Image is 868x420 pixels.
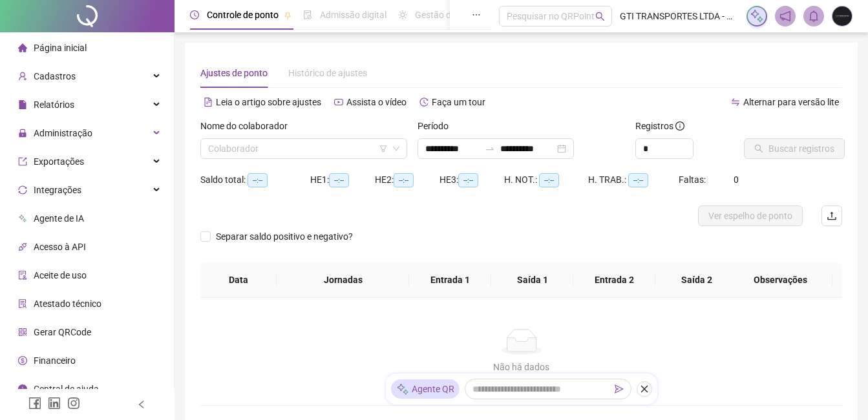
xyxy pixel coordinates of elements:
[743,97,839,107] span: Alternar para versão lite
[398,10,407,19] span: sun
[137,400,146,409] span: left
[379,145,387,152] span: filter
[779,10,791,22] span: notification
[34,213,84,224] span: Agente de IA
[216,97,321,107] span: Leia o artigo sobre ajustes
[419,98,429,107] span: history
[204,98,213,107] span: file-text
[34,242,86,252] span: Acesso à API
[34,299,101,309] span: Atestado técnico
[34,355,76,366] span: Financeiro
[67,397,80,410] span: instagram
[485,143,495,154] span: swap-right
[18,242,27,251] span: api
[698,205,803,226] button: Ver espelho de ponto
[34,270,87,280] span: Aceite de uso
[832,6,852,26] img: 79366
[18,43,27,52] span: home
[277,262,409,298] th: Jornadas
[573,262,655,298] th: Entrada 2
[303,10,312,19] span: file-done
[310,173,375,187] div: HE 1:
[439,173,504,187] div: HE 3:
[485,143,495,154] span: to
[415,10,480,20] span: Gestão de férias
[329,173,349,187] span: --:--
[34,156,84,167] span: Exportações
[588,173,679,187] div: H. TRAB.:
[200,173,310,187] div: Saldo total:
[334,98,343,107] span: youtube
[738,273,822,287] span: Observações
[615,384,624,394] span: send
[216,360,827,374] div: Não há dados
[34,128,92,138] span: Administração
[346,97,407,107] span: Assista o vídeo
[635,119,684,133] span: Registros
[207,10,279,20] span: Controle de ponto
[744,138,845,159] button: Buscar registros
[211,229,358,244] span: Separar saldo positivo e negativo?
[34,384,99,394] span: Central de ajuda
[392,145,400,152] span: down
[504,173,588,187] div: H. NOT.:
[472,10,481,19] span: ellipsis
[200,68,268,78] span: Ajustes de ponto
[284,12,291,19] span: pushpin
[18,157,27,166] span: export
[679,174,708,185] span: Faltas:
[640,384,649,394] span: close
[248,173,268,187] span: --:--
[48,397,61,410] span: linkedin
[432,97,485,107] span: Faça um tour
[808,10,820,22] span: bell
[34,100,74,110] span: Relatórios
[734,174,739,185] span: 0
[18,299,27,308] span: solution
[18,384,27,394] span: info-circle
[18,72,27,81] span: user-add
[628,173,648,187] span: --:--
[458,173,478,187] span: --:--
[200,119,296,133] label: Nome do colaborador
[728,262,832,298] th: Observações
[595,12,605,21] span: search
[34,43,87,53] span: Página inicial
[675,121,684,131] span: info-circle
[18,100,27,109] span: file
[491,262,573,298] th: Saída 1
[288,68,367,78] span: Histórico de ajustes
[394,173,414,187] span: --:--
[34,185,81,195] span: Integrações
[34,71,76,81] span: Cadastros
[827,211,837,221] span: upload
[28,397,41,410] span: facebook
[34,327,91,337] span: Gerar QRCode
[731,98,740,107] span: swap
[620,9,739,23] span: GTI TRANSPORTES LTDA - GTI TRANSPORTES E LOGISTICA LTDA
[750,9,764,23] img: sparkle-icon.fc2bf0ac1784a2077858766a79e2daf3.svg
[18,271,27,280] span: audit
[391,379,460,399] div: Agente QR
[18,328,27,337] span: qrcode
[375,173,439,187] div: HE 2:
[18,129,27,138] span: lock
[320,10,386,20] span: Admissão digital
[409,262,491,298] th: Entrada 1
[418,119,457,133] label: Período
[655,262,737,298] th: Saída 2
[18,356,27,365] span: dollar
[190,10,199,19] span: clock-circle
[539,173,559,187] span: --:--
[18,185,27,194] span: sync
[396,383,409,396] img: sparkle-icon.fc2bf0ac1784a2077858766a79e2daf3.svg
[200,262,277,298] th: Data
